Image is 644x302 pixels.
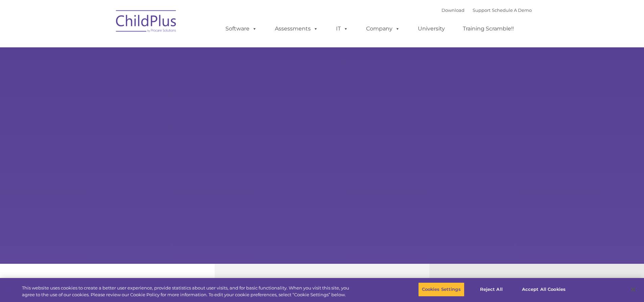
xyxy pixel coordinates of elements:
img: ChildPlus by Procare Solutions [113,5,180,39]
div: This website uses cookies to create a better user experience, provide statistics about user visit... [22,285,354,298]
a: Support [473,7,491,13]
a: Training Scramble!! [456,22,521,36]
a: Assessments [268,22,325,36]
a: Company [359,22,407,36]
a: Schedule A Demo [492,7,532,13]
button: Close [626,282,641,297]
button: Reject All [470,282,512,297]
button: Accept All Cookies [518,282,569,297]
a: IT [329,22,355,36]
a: Download [442,7,464,13]
font: | [442,7,532,13]
button: Cookies Settings [418,282,464,297]
a: University [411,22,452,36]
a: Software [219,22,264,36]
